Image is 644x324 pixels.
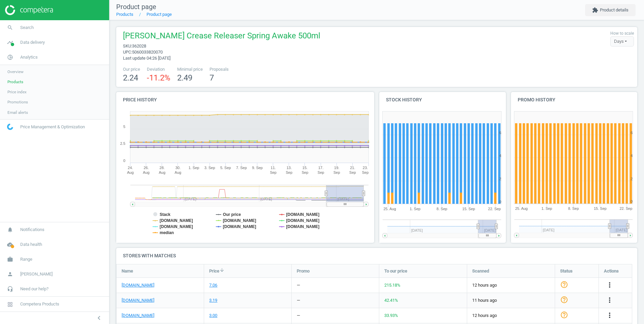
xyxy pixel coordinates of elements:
[4,238,17,251] i: cloud_done
[209,268,219,274] span: Price
[220,166,231,170] tspan: 5. Sep
[209,282,217,288] div: 7.06
[472,313,550,319] span: 12 hours ago
[499,177,501,181] text: 2
[7,124,13,130] img: wGWNvw8QSZomAAAAABJRU5ErkJggg==
[286,224,320,229] tspan: [DOMAIN_NAME]
[128,166,133,170] tspan: 24.
[7,69,24,74] span: Overview
[147,66,170,72] span: Deviation
[4,253,17,266] i: work
[286,212,320,217] tspan: [DOMAIN_NAME]
[20,124,85,130] span: Price Management & Optimization
[363,166,368,170] tspan: 23.
[560,268,573,274] span: Status
[132,50,163,55] span: 5060033820070
[209,297,217,303] div: 3.19
[350,166,355,170] tspan: 21.
[4,21,17,34] i: search
[568,207,579,211] tspan: 8. Sep
[223,218,256,223] tspan: [DOMAIN_NAME]
[175,170,182,174] tspan: Aug
[20,25,34,31] span: Search
[127,170,134,174] tspan: Aug
[333,170,340,174] tspan: Sep
[271,166,276,170] tspan: 11.
[631,154,633,158] text: 4
[297,282,300,288] div: —
[297,297,300,303] div: —
[610,36,634,46] div: Days
[472,268,489,274] span: Scanned
[20,286,49,292] span: Need our help?
[236,166,247,170] tspan: 7. Sep
[606,296,614,305] button: more_vert
[499,200,501,204] text: 0
[20,39,45,45] span: Data delivery
[123,125,125,129] text: 5
[488,207,501,211] tspan: 22. Sep
[4,223,17,236] i: notifications
[143,170,150,174] tspan: Aug
[189,166,199,170] tspan: 1. Sep
[160,230,174,235] tspan: median
[160,218,193,223] tspan: [DOMAIN_NAME]
[541,207,552,211] tspan: 1. Sep
[7,99,28,105] span: Promotions
[585,4,636,16] button: extensionProduct details
[123,43,132,48] span: sku :
[20,301,59,307] span: Competera Products
[123,159,125,163] text: 0
[123,56,170,61] span: Last update 04:26 [DATE]
[620,207,633,211] tspan: 22. Sep
[616,301,632,317] iframe: Intercom live chat
[318,166,323,170] tspan: 17.
[472,282,550,288] span: 12 hours ago
[606,281,614,290] button: more_vert
[437,207,447,211] tspan: 8. Sep
[177,73,192,83] span: 2.49
[592,7,598,13] i: extension
[219,267,225,273] i: arrow_downward
[606,296,614,304] i: more_vert
[297,313,300,319] div: —
[122,313,154,319] a: [DOMAIN_NAME]
[610,31,634,36] label: How to scale
[177,66,203,72] span: Minimal price
[379,92,506,108] h4: Stock history
[631,131,633,135] text: 6
[362,170,369,174] tspan: Sep
[270,170,277,174] tspan: Sep
[175,166,181,170] tspan: 30.
[20,241,42,248] span: Data health
[384,298,398,303] span: 42.41 %
[472,297,550,303] span: 11 hours ago
[384,313,398,318] span: 33.93 %
[123,30,320,43] span: [PERSON_NAME] Crease Releaser Spring Awake 500ml
[147,12,172,17] a: Product page
[123,73,138,83] span: 2.24
[560,280,568,288] i: help_outline
[511,92,638,108] h4: Promo history
[7,110,28,115] span: Email alerts
[7,89,27,95] span: Price index
[116,12,133,17] a: Products
[20,256,32,262] span: Range
[223,212,241,217] tspan: Our price
[515,207,527,211] tspan: 25. Aug
[302,166,308,170] tspan: 15.
[631,177,633,181] text: 2
[159,170,165,174] tspan: Aug
[631,200,633,204] text: 0
[223,224,256,229] tspan: [DOMAIN_NAME]
[606,311,614,320] button: more_vert
[287,166,292,170] tspan: 13.
[147,73,170,83] span: -11.2 %
[120,141,125,145] text: 2.5
[4,283,17,295] i: headset_mic
[384,268,407,274] span: To our price
[462,207,475,211] tspan: 15. Sep
[5,5,53,15] img: ajHJNr6hYgQAAAAASUVORK5CYII=
[594,207,607,211] tspan: 15. Sep
[4,36,17,49] i: timeline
